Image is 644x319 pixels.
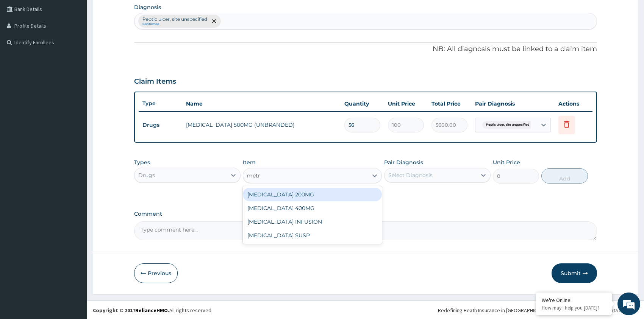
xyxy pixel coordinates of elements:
[39,42,127,52] div: Chat with us now
[243,188,382,201] div: [MEDICAL_DATA] 200MG
[142,16,207,22] p: Peptic ulcer, site unspecified
[388,171,433,179] div: Select Diagnosis
[243,229,382,242] div: [MEDICAL_DATA] SUSP
[341,96,384,111] th: Quantity
[552,263,597,283] button: Submit
[438,307,638,314] div: Redefining Heath Insurance in [GEOGRAPHIC_DATA] using Telemedicine and Data Science!
[93,307,169,314] strong: Copyright © 2017 .
[134,263,178,283] button: Previous
[134,78,176,86] h3: Claim Items
[384,96,428,111] th: Unit Price
[142,22,207,26] small: Confirmed
[124,4,142,22] div: Minimize live chat window
[542,305,606,311] p: How may I help you today?
[555,96,592,111] th: Actions
[471,96,555,111] th: Pair Diagnosis
[211,18,217,25] span: remove selection option
[135,307,168,314] a: RelianceHMO
[428,96,471,111] th: Total Price
[134,44,597,54] p: NB: All diagnosis must be linked to a claim item
[243,215,382,229] div: [MEDICAL_DATA] INFUSION
[243,159,256,166] label: Item
[482,121,533,129] span: Peptic ulcer, site unspecified
[134,3,161,11] label: Diagnosis
[493,159,520,166] label: Unit Price
[134,159,150,166] label: Types
[243,201,382,215] div: [MEDICAL_DATA] 400MG
[4,207,144,233] textarea: Type your message and hit 'Enter'
[138,171,155,179] div: Drugs
[542,297,606,303] div: We're Online!
[182,117,341,132] td: [MEDICAL_DATA] 500MG (UNBRANDED)
[182,96,341,111] th: Name
[139,96,182,110] th: Type
[44,95,105,172] span: We're online!
[139,118,182,132] td: Drugs
[384,159,423,166] label: Pair Diagnosis
[134,211,597,217] label: Comment
[541,168,588,184] button: Add
[14,38,31,57] img: d_794563401_company_1708531726252_794563401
